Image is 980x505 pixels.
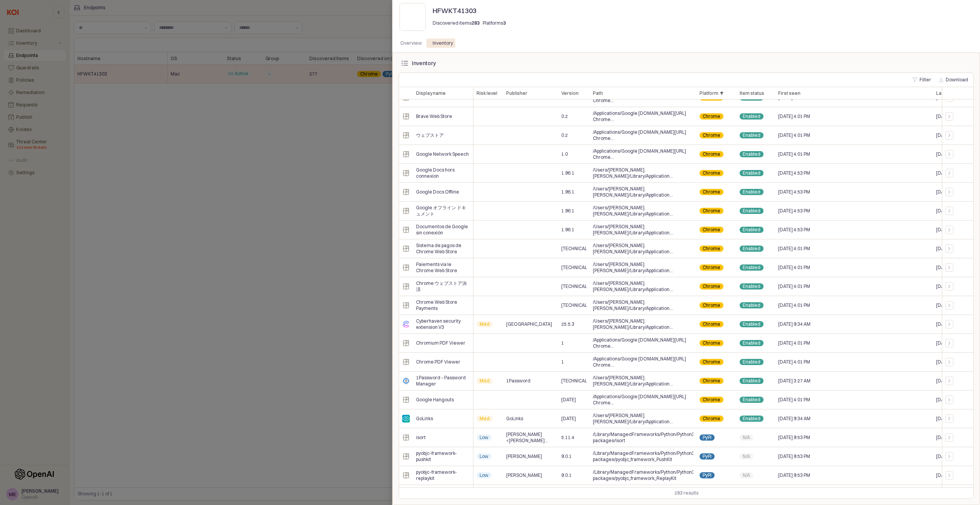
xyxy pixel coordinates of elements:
[703,246,720,252] span: Chrome
[703,340,720,346] span: Chrome
[936,75,971,84] button: Download
[561,321,574,327] span: 25.5.3
[742,189,760,195] span: Enabled
[778,151,810,157] span: [DATE] 4:01 PM
[593,90,603,96] span: Path
[703,453,712,460] span: PyPI
[506,321,552,327] span: [GEOGRAPHIC_DATA]
[561,208,574,214] span: 1.96.1
[742,264,760,271] span: Enabled
[593,148,693,160] span: /Applications/Google [DOMAIN_NAME][URL] Chrome Framework.framework/Versions/138.0.7204.101/Resour...
[936,283,968,290] span: [DATE] 1:54 AM
[416,434,426,441] span: isort
[778,246,810,252] span: [DATE] 4:01 PM
[416,261,470,274] span: Paiements via le Chrome Web Store
[936,378,968,384] span: [DATE] 1:54 AM
[472,20,480,26] strong: 283
[936,264,968,271] span: [DATE] 1:54 AM
[778,90,800,96] span: First seen
[561,189,574,195] span: 1.96.1
[742,378,760,384] span: Enabled
[742,302,760,308] span: Enabled
[416,375,470,387] span: 1Password – Password Manager
[479,321,489,327] span: Med
[476,90,497,96] span: Risk level
[742,340,760,346] span: Enabled
[593,356,693,368] span: /Applications/Google [DOMAIN_NAME][URL] Chrome Framework.framework/Versions/136.0.7103.49/Resourc...
[778,264,810,271] span: [DATE] 4:01 PM
[703,416,720,422] span: Chrome
[703,321,720,327] span: Chrome
[593,412,693,425] span: /Users/[PERSON_NAME].[PERSON_NAME]/Library/Application Support/Google/Chrome/Default/Extensions/m...
[742,151,760,157] span: Enabled
[416,340,465,346] span: Chromium PDF Viewer
[593,280,693,293] span: /Users/[PERSON_NAME].[PERSON_NAME]/Library/Application Support/Google/Chrome/Default/Extensions/n...
[936,321,968,327] span: [DATE] 1:54 AM
[703,434,712,441] span: PyPI
[778,434,810,441] span: [DATE] 9:53 PM
[742,170,760,176] span: Enabled
[483,20,506,27] p: Platforms
[703,132,720,138] span: Chrome
[739,90,764,96] span: Item status
[593,299,693,311] span: /Users/[PERSON_NAME].[PERSON_NAME]/Library/Application Support/Google/Chrome/Default/Extensions/n...
[742,416,760,422] span: Enabled
[561,359,564,365] span: 1
[503,20,506,26] strong: 3
[561,170,574,176] span: 1.96.1
[700,90,718,96] span: Platform
[778,340,810,346] span: [DATE] 4:01 PM
[778,397,810,403] span: [DATE] 4:01 PM
[561,132,568,138] span: 0.2
[593,375,693,387] span: /Users/[PERSON_NAME].[PERSON_NAME]/Library/Application Support/Google/Chrome/Default/Extensions/a...
[561,340,564,346] span: 1
[561,113,568,120] span: 0.2
[416,397,454,403] span: Google Hangouts
[416,416,433,422] span: GoLinks
[742,208,760,214] span: Enabled
[399,487,973,498] div: Table toolbar
[742,227,760,233] span: Enabled
[593,205,693,217] span: /Users/[PERSON_NAME].[PERSON_NAME]/Library/Application Support/Google/Chrome/Default/Extensions/g...
[910,75,934,84] button: Filter
[703,359,720,365] span: Chrome
[703,472,712,478] span: PyPI
[593,394,693,406] span: /Applications/Google [DOMAIN_NAME][URL] Chrome Framework.framework/Versions/136.0.7103.49/Resourc...
[936,113,968,120] span: [DATE] 1:54 AM
[428,39,458,48] div: Inventory
[742,453,750,460] span: N/A
[593,431,693,444] span: /Library/ManagedFrameworks/Python/Python3.framework/Versions/3.10/lib/python3.10/site-packages/isort
[561,151,568,157] span: 1.0
[479,434,488,441] span: Low
[778,283,810,290] span: [DATE] 4:01 PM
[561,472,572,478] span: 9.0.1
[936,132,968,138] span: [DATE] 1:54 AM
[561,246,587,252] span: [TECHNICAL_ID]
[742,132,760,138] span: Enabled
[703,397,720,403] span: Chrome
[778,472,810,478] span: [DATE] 9:53 PM
[936,434,968,441] span: [DATE] 1:54 AM
[412,60,436,66] div: Inventory
[416,318,470,330] span: Cyberhaven security extension V3
[778,378,810,384] span: [DATE] 3:27 AM
[561,227,574,233] span: 1.96.1
[416,167,470,179] span: Google Docs hors connexion
[936,359,968,365] span: [DATE] 1:54 AM
[703,264,720,271] span: Chrome
[433,20,480,27] p: Discovered items
[561,264,587,271] span: [TECHNICAL_ID]
[561,453,572,460] span: 9.0.1
[703,170,720,176] span: Chrome
[703,378,720,384] span: Chrome
[416,299,470,311] span: Chrome Web Store Payments
[742,321,760,327] span: Enabled
[778,227,810,233] span: [DATE] 4:53 PM
[416,359,460,365] span: Chrome PDF Viewer
[742,359,760,365] span: Enabled
[778,132,810,138] span: [DATE] 4:01 PM
[936,340,968,346] span: [DATE] 1:54 AM
[742,472,750,478] span: N/A
[778,302,810,308] span: [DATE] 4:01 PM
[936,472,968,478] span: [DATE] 1:54 AM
